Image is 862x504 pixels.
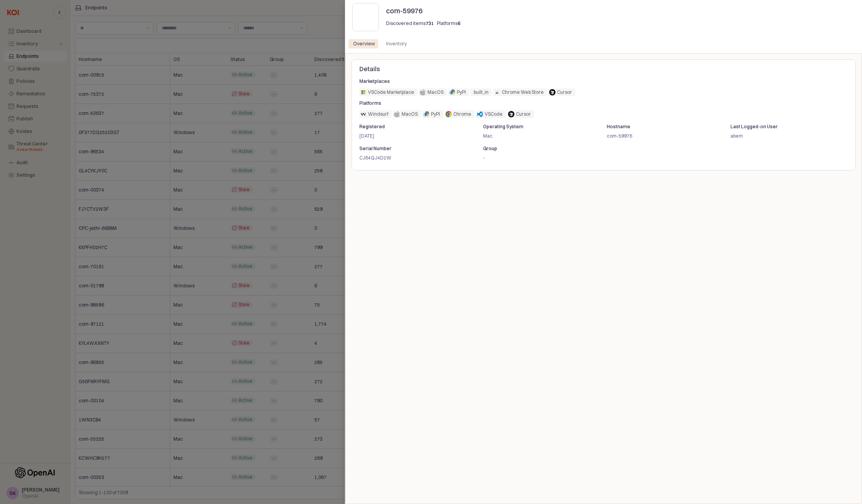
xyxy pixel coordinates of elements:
div: Chrome [453,110,471,118]
p: Group [483,145,589,152]
strong: 731 [426,20,434,26]
div: Windsurf [368,110,388,118]
p: CJ64QJ4D2W [359,154,465,161]
div: built_in [474,88,489,96]
div: Cursor [516,110,531,118]
p: abem [730,133,836,140]
strong: 6 [458,20,460,26]
p: Operating System [483,123,589,130]
div: Inventory [386,39,407,48]
div: MacOS [427,88,444,96]
p: Last Logged-on User [730,123,836,130]
p: Serial Number [359,145,465,152]
p: Discovered items [386,20,434,27]
p: Marketplaces [359,78,477,85]
div: VSCode Marketplace [368,88,414,96]
div: Cursor [557,88,572,96]
div: Overview [353,39,375,48]
p: Details [359,64,848,74]
p: - [483,154,589,161]
p: Hostname [607,123,712,130]
p: Platforms [437,20,460,27]
div: VSCode [485,110,503,118]
p: Registered [359,123,465,130]
p: com-59976 [386,5,581,16]
p: [DATE] [359,133,465,140]
p: Mac [483,133,589,140]
div: MacOS [402,110,418,118]
div: PyPI [457,88,466,96]
div: Chrome Web Store [502,88,544,96]
div: PyPI [431,110,440,118]
div: Inventory [381,39,411,48]
p: Platforms [359,100,477,107]
p: com-59976 [607,133,712,140]
div: Overview [348,39,380,48]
